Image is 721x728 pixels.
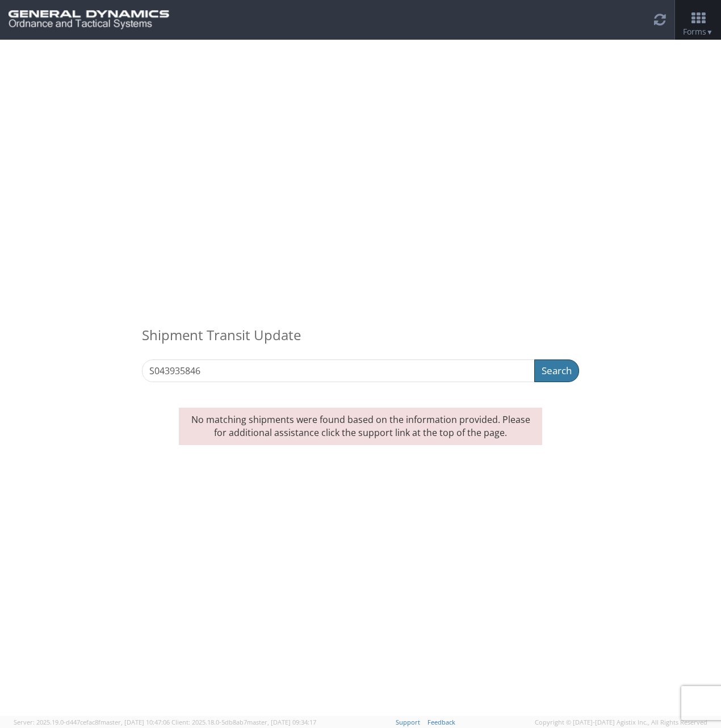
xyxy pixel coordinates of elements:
[142,311,579,359] h3: Shipment Transit Update
[706,27,713,37] span: ▼
[534,359,579,382] button: Search
[247,718,316,726] span: master, [DATE] 09:34:17
[142,359,535,382] input: Enter the Reference Number, Pro Number, Bill of Lading, or Agistix Number (at least 4 chars)
[171,718,316,726] span: Client: 2025.18.0-5db8ab7
[535,718,707,727] span: Copyright © [DATE]-[DATE] Agistix Inc., All Rights Reserved
[14,718,170,726] span: Server: 2025.19.0-d447cefac8f
[427,718,455,726] a: Feedback
[396,718,420,726] a: Support
[179,408,542,445] p: No matching shipments were found based on the information provided. Please for additional assista...
[683,26,713,37] span: Forms
[9,10,169,29] img: gd-ots-0c3321f2eb4c994f95cb.png
[100,718,170,726] span: master, [DATE] 10:47:06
